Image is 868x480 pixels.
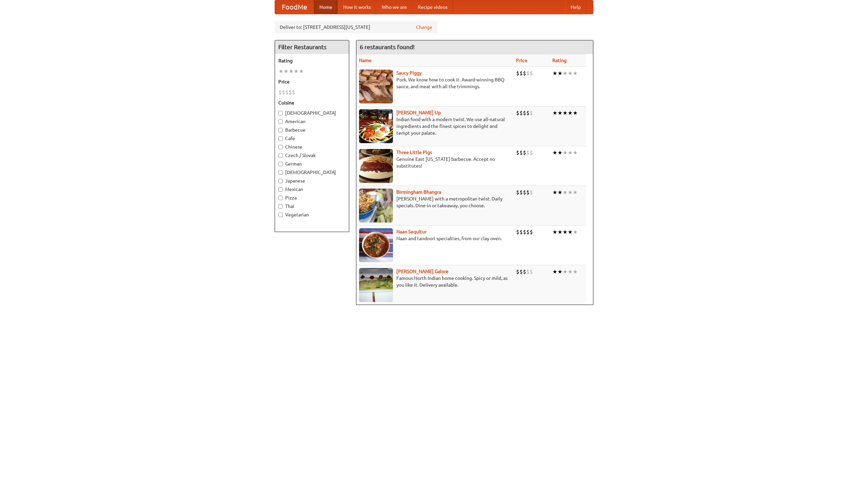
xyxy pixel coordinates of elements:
[359,76,511,90] p: Pork. We know how to cook it. Award-winning BBQ sauce, and meat with all the trimmings.
[573,189,578,196] li: ★
[359,116,511,136] p: Indian food with a modern twist. We use all-natural ingredients and the finest spices to delight ...
[519,70,523,77] li: $
[278,119,283,124] input: American
[568,189,573,196] li: ★
[523,70,526,77] li: $
[278,179,283,183] input: Japanese
[359,228,393,262] img: naansequitur.jpg
[530,70,533,77] li: $
[278,177,346,184] label: Japanese
[516,189,519,196] li: $
[278,211,346,218] label: Vegetarian
[552,228,557,236] li: ★
[563,268,568,275] li: ★
[519,189,523,196] li: $
[278,194,346,201] label: Pizza
[396,150,432,155] a: Three Little Pigs
[573,70,578,77] li: ★
[526,70,530,77] li: $
[376,0,412,14] a: Who we are
[299,68,304,75] li: ★
[416,24,432,31] a: Change
[526,149,530,156] li: $
[359,195,511,209] p: [PERSON_NAME] with a metropolitan twist. Daily specials. Dine-in or takeaway, you choose.
[359,268,393,302] img: currygalore.jpg
[278,128,283,132] input: Barbecue
[278,136,283,141] input: Cafe
[278,99,346,106] h5: Cuisine
[563,189,568,196] li: ★
[359,109,393,143] img: curryup.jpg
[278,152,346,159] label: Czech / Slovak
[523,228,526,236] li: $
[563,70,568,77] li: ★
[568,228,573,236] li: ★
[283,68,289,75] li: ★
[278,89,282,96] li: $
[516,109,519,117] li: $
[396,189,441,195] a: Birmingham Bhangra
[526,189,530,196] li: $
[359,58,372,63] a: Name
[278,186,346,193] label: Mexican
[294,68,299,75] li: ★
[359,156,511,169] p: Genuine East [US_STATE] barbecue. Accept no substitutes!
[278,111,283,115] input: [DEMOGRAPHIC_DATA]
[557,109,563,117] li: ★
[563,149,568,156] li: ★
[530,109,533,117] li: $
[278,169,346,176] label: [DEMOGRAPHIC_DATA]
[278,118,346,125] label: American
[565,0,586,14] a: Help
[557,70,563,77] li: ★
[516,149,519,156] li: $
[563,228,568,236] li: ★
[557,189,563,196] li: ★
[573,149,578,156] li: ★
[516,268,519,275] li: $
[278,170,283,175] input: [DEMOGRAPHIC_DATA]
[530,268,533,275] li: $
[552,70,557,77] li: ★
[557,228,563,236] li: ★
[396,110,441,115] a: [PERSON_NAME] Up
[285,89,289,96] li: $
[396,70,422,76] a: Saucy Piggy
[530,149,533,156] li: $
[289,68,294,75] li: ★
[568,149,573,156] li: ★
[278,57,346,64] h5: Rating
[530,228,533,236] li: $
[396,269,449,274] a: [PERSON_NAME] Galore
[530,189,533,196] li: $
[519,149,523,156] li: $
[359,189,393,223] img: bhangra.jpg
[526,228,530,236] li: $
[557,149,563,156] li: ★
[552,268,557,275] li: ★
[523,149,526,156] li: $
[526,109,530,117] li: $
[359,70,393,103] img: saucy.jpg
[289,89,292,96] li: $
[396,229,427,234] b: Naan Sequitur
[552,58,567,63] a: Rating
[557,268,563,275] li: ★
[519,228,523,236] li: $
[282,89,285,96] li: $
[526,268,530,275] li: $
[523,268,526,275] li: $
[563,109,568,117] li: ★
[519,268,523,275] li: $
[523,189,526,196] li: $
[278,135,346,142] label: Cafe
[278,213,283,217] input: Vegetarian
[292,89,295,96] li: $
[359,149,393,183] img: littlepigs.jpg
[359,235,511,242] p: Naan and tandoori specialties, from our clay oven.
[552,149,557,156] li: ★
